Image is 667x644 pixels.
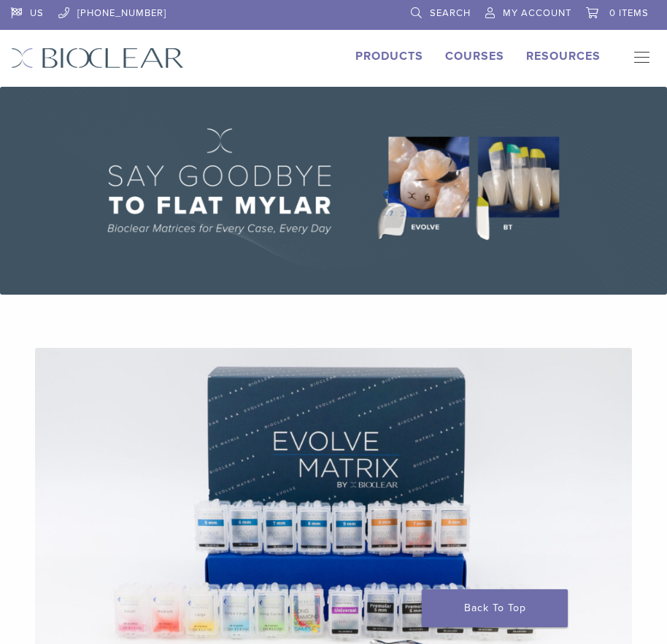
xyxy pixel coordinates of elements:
[355,49,423,63] a: Products
[11,47,184,69] img: Bioclear
[422,589,568,627] a: Back To Top
[445,49,504,63] a: Courses
[526,49,601,63] a: Resources
[503,7,571,19] span: My Account
[609,7,649,19] span: 0 items
[622,47,656,69] nav: Primary Navigation
[430,7,471,19] span: Search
